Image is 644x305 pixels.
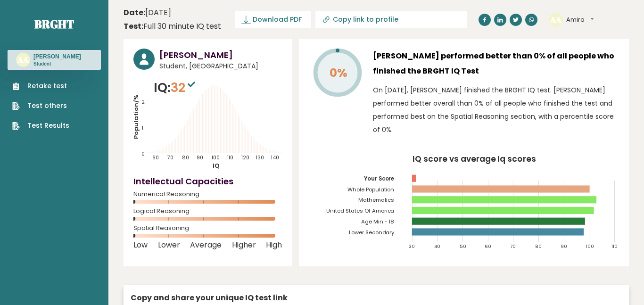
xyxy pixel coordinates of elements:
tspan: 80 [182,154,189,161]
tspan: 70 [511,243,516,249]
span: Lower [158,243,180,247]
button: Amira [566,15,594,25]
tspan: Population/% [132,94,140,139]
tspan: 0 [141,150,145,157]
tspan: 2 [141,99,145,106]
tspan: 50 [460,243,467,249]
tspan: 0% [330,65,347,81]
div: Full 30 minute IQ test [124,21,221,32]
span: Low [133,243,148,247]
span: Numerical Reasoning [133,192,282,196]
b: Test: [124,21,143,32]
h3: [PERSON_NAME] performed better than 0% of all people who finished the BRGHT IQ Test [373,49,619,79]
tspan: Mathematics [358,197,395,204]
tspan: 60 [485,243,492,249]
span: Spatial Reasoning [133,226,282,230]
tspan: 70 [167,154,173,161]
span: Higher [232,243,256,247]
tspan: 80 [536,243,542,249]
tspan: Your Score [364,175,395,182]
tspan: Whole Population [347,186,395,193]
a: Download PDF [235,11,311,28]
span: 32 [171,79,198,96]
tspan: 110 [612,243,618,249]
tspan: 130 [256,154,264,161]
tspan: United States Of America [326,207,395,214]
tspan: 1 [141,124,143,132]
b: Date: [124,7,145,18]
h3: [PERSON_NAME] [159,49,282,61]
a: Brght [34,16,74,32]
span: Logical Reasoning [133,209,282,213]
span: Average [190,243,222,247]
p: On [DATE], [PERSON_NAME] finished the BRGHT IQ test. [PERSON_NAME] performed better overall than ... [373,83,619,136]
tspan: IQ score vs average Iq scores [413,153,537,165]
span: Download PDF [253,15,302,25]
tspan: 110 [227,154,233,161]
time: [DATE] [124,7,171,18]
tspan: 90 [197,154,203,161]
tspan: 120 [241,154,249,161]
a: Test Results [12,121,69,131]
h4: Intellectual Capacities [133,175,282,188]
tspan: Age Min - 18 [361,218,395,225]
tspan: 30 [409,243,415,249]
a: Test others [12,101,69,111]
text: AA [17,54,29,65]
a: Retake test [12,81,69,91]
span: High [266,243,282,247]
h3: [PERSON_NAME] [33,53,81,60]
span: Student, [GEOGRAPHIC_DATA] [159,61,282,71]
tspan: 40 [435,243,441,249]
tspan: 60 [152,154,159,161]
tspan: 140 [271,154,279,161]
text: AA [550,14,561,25]
tspan: IQ [213,161,220,170]
div: Copy and share your unique IQ test link [131,292,622,304]
tspan: 100 [586,243,594,249]
p: IQ: [154,78,198,97]
tspan: Lower Secondary [349,229,395,236]
p: Student [33,61,81,67]
tspan: 100 [211,154,220,161]
tspan: 90 [561,243,568,249]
